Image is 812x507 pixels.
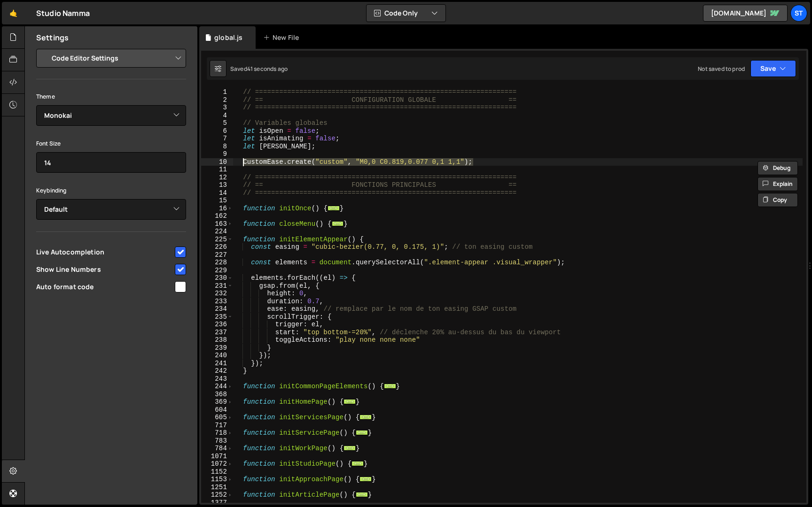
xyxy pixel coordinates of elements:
[201,135,233,143] div: 7
[201,236,233,244] div: 225
[201,143,233,151] div: 8
[201,88,233,96] div: 1
[344,399,356,404] span: ...
[201,205,233,213] div: 16
[201,174,233,182] div: 12
[703,5,788,22] a: [DOMAIN_NAME]
[201,127,233,135] div: 6
[201,344,233,352] div: 239
[36,247,173,257] span: Live Autocompletion
[214,33,242,42] div: global.js
[201,321,233,329] div: 236
[201,251,233,259] div: 227
[36,282,173,292] span: Auto format code
[328,205,340,210] span: ...
[757,177,798,191] button: Explain
[201,468,233,476] div: 1152
[201,336,233,344] div: 238
[201,437,233,445] div: 783
[201,181,233,189] div: 13
[201,391,233,399] div: 368
[344,446,356,451] span: ...
[201,383,233,391] div: 244
[201,476,233,484] div: 1153
[263,33,303,42] div: New File
[36,32,69,43] h2: Settings
[201,282,233,290] div: 231
[201,460,233,468] div: 1072
[201,259,233,267] div: 228
[201,375,233,383] div: 243
[201,267,233,275] div: 229
[757,161,798,175] button: Debug
[359,476,372,482] span: ...
[757,193,798,207] button: Copy
[201,313,233,321] div: 235
[247,65,288,73] div: 41 seconds ago
[201,360,233,368] div: 241
[201,406,233,414] div: 604
[201,96,233,104] div: 2
[201,104,233,112] div: 3
[201,220,233,228] div: 163
[36,92,55,101] label: Theme
[201,305,233,313] div: 234
[201,212,233,220] div: 162
[351,461,364,466] span: ...
[201,197,233,205] div: 15
[384,384,396,389] span: ...
[201,484,233,492] div: 1251
[201,367,233,375] div: 242
[201,445,233,453] div: 784
[359,415,372,420] span: ...
[201,491,233,499] div: 1252
[201,329,233,337] div: 237
[356,430,368,435] span: ...
[201,298,233,306] div: 233
[2,2,25,24] a: 🤙
[332,221,344,226] span: ...
[367,5,445,22] button: Code Only
[201,158,233,166] div: 10
[201,453,233,461] div: 1071
[36,8,90,19] div: Studio Namma
[201,228,233,236] div: 224
[201,150,233,158] div: 9
[750,60,796,77] button: Save
[201,166,233,174] div: 11
[201,398,233,406] div: 369
[36,186,67,195] label: Keybinding
[201,112,233,120] div: 4
[201,422,233,430] div: 717
[201,290,233,298] div: 232
[698,65,745,73] div: Not saved to prod
[201,243,233,251] div: 226
[36,139,61,148] label: Font Size
[790,5,807,22] a: St
[201,189,233,197] div: 14
[230,65,288,73] div: Saved
[356,492,368,497] span: ...
[36,265,173,274] span: Show Line Numbers
[201,274,233,282] div: 230
[201,119,233,127] div: 5
[201,414,233,422] div: 605
[201,499,233,507] div: 1377
[201,352,233,360] div: 240
[201,429,233,437] div: 718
